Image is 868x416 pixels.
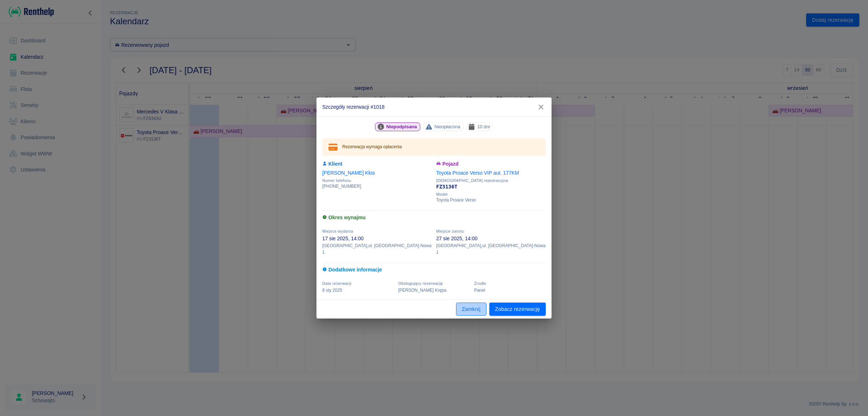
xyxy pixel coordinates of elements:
h6: Dodatkowe informacje [322,266,546,274]
h6: Klient [322,160,432,168]
p: [PHONE_NUMBER] [322,183,432,190]
span: Data rezerwacji [322,281,352,286]
a: [PERSON_NAME] Kłos [322,170,375,176]
span: Model [436,192,546,197]
button: Zamknij [456,303,486,316]
p: 27 sie 2025, 14:00 [436,235,546,242]
a: Zobacz rezerwację [489,303,546,316]
p: [GEOGRAPHIC_DATA] , ul. [GEOGRAPHIC_DATA]-Nowa 1 [436,242,546,255]
h6: Pojazd [436,160,546,168]
div: Rezerwacja wymaga opłacenia [342,141,402,154]
p: 8 sty 2025 [322,287,394,294]
a: Toyota Proace Verso VIP aut. 177KM [436,170,519,176]
span: Miejsce wydania [322,229,353,233]
span: Numer telefonu [322,178,432,183]
span: Obsługujący rezerwację [398,281,443,286]
span: Żrodło [474,281,486,286]
p: Panel [474,287,546,294]
p: Toyota Proace Verso [436,197,546,203]
p: [GEOGRAPHIC_DATA] , ul. [GEOGRAPHIC_DATA]-Nowa 1 [322,242,432,255]
p: [PERSON_NAME] Krępa [398,287,470,294]
span: Nieopłacona [431,123,463,130]
span: [DEMOGRAPHIC_DATA] rejestracyjna [436,178,546,183]
h6: Okres wynajmu [322,214,546,221]
p: FZ3136T [436,183,546,191]
p: 17 sie 2025, 14:00 [322,235,432,242]
span: 10 dni [474,123,493,130]
span: Miejsce zwrotu [436,229,464,233]
span: Niepodpisana [383,123,420,130]
h2: Szczegóły rezerwacji #1018 [316,97,552,116]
